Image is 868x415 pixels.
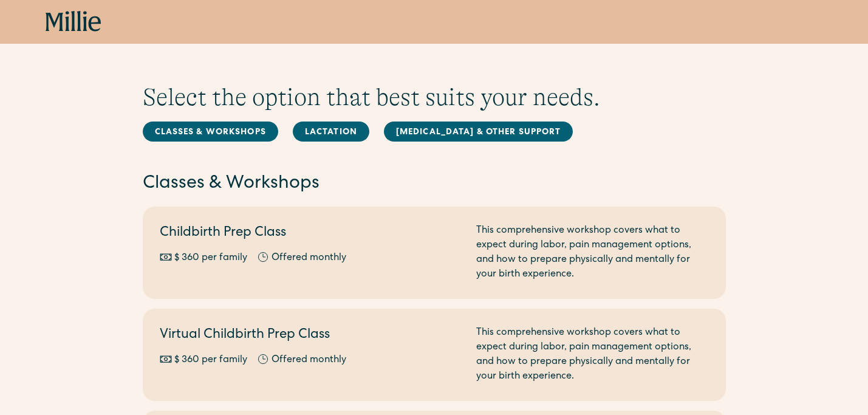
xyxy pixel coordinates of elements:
[272,353,346,368] div: Offered monthly
[160,224,462,244] h2: Childbirth Prep Class
[174,251,247,266] div: $ 360 per family
[174,353,247,368] div: $ 360 per family
[160,326,462,346] h2: Virtual Childbirth Prep Class
[476,224,709,282] div: This comprehensive workshop covers what to expect during labor, pain management options, and how ...
[384,122,573,142] a: [MEDICAL_DATA] & Other Support
[143,122,278,142] a: Classes & Workshops
[293,122,369,142] a: Lactation
[143,171,726,197] h2: Classes & Workshops
[143,309,726,401] a: Virtual Childbirth Prep Class$ 360 per familyOffered monthlyThis comprehensive workshop covers wh...
[143,207,726,299] a: Childbirth Prep Class$ 360 per familyOffered monthlyThis comprehensive workshop covers what to ex...
[476,326,709,384] div: This comprehensive workshop covers what to expect during labor, pain management options, and how ...
[272,251,346,266] div: Offered monthly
